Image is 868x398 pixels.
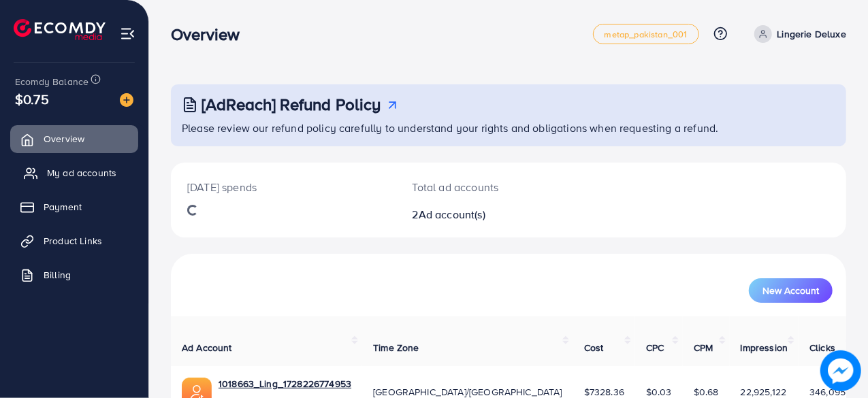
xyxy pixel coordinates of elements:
[14,19,106,40] img: logo
[44,234,102,248] span: Product Links
[777,26,846,42] p: Lingerie Deluxe
[44,268,71,282] span: Billing
[44,200,82,214] span: Payment
[47,166,116,180] span: My ad accounts
[413,208,549,221] h2: 2
[182,120,838,136] p: Please review our refund policy carefully to understand your rights and obligations when requesti...
[749,25,846,43] a: Lingerie Deluxe
[44,132,84,146] span: Overview
[219,377,351,391] a: 1018663_Ling_1728226774953
[646,341,664,354] span: CPC
[694,341,713,354] span: CPM
[762,286,819,295] span: New Account
[120,26,135,42] img: menu
[419,207,485,222] span: Ad account(s)
[10,193,138,220] a: Payment
[202,95,381,114] h3: [AdReach] Refund Policy
[741,341,788,354] span: Impression
[373,341,419,354] span: Time Zone
[182,341,232,354] span: Ad Account
[120,93,133,107] img: image
[584,341,604,354] span: Cost
[820,350,861,391] img: image
[413,179,549,195] p: Total ad accounts
[187,179,380,195] p: [DATE] spends
[749,278,833,303] button: New Account
[605,30,688,39] span: metap_pakistan_001
[593,24,699,44] a: metap_pakistan_001
[15,75,89,88] span: Ecomdy Balance
[15,89,49,109] span: $0.75
[10,159,138,186] a: My ad accounts
[10,261,138,288] a: Billing
[171,24,251,44] h3: Overview
[10,227,138,254] a: Product Links
[10,125,138,152] a: Overview
[809,341,835,354] span: Clicks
